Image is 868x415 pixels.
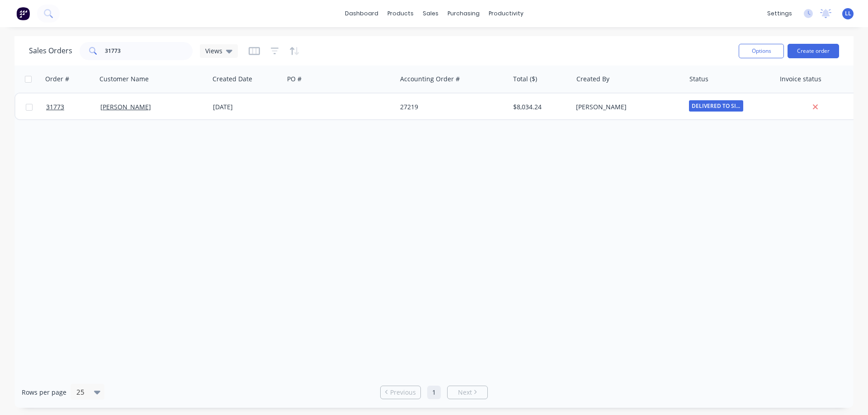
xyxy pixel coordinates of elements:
span: Previous [390,388,416,397]
div: productivity [484,7,528,20]
div: Created By [576,75,609,84]
img: Factory [16,7,30,20]
a: Page 1 is your current page [427,386,441,399]
div: Status [689,75,708,84]
button: Options [739,44,784,58]
div: products [383,7,418,20]
div: 27219 [400,103,500,112]
span: DELIVERED TO SI... [689,100,743,112]
span: Views [205,46,222,56]
ul: Pagination [377,386,491,399]
a: Previous page [381,388,420,397]
div: Created Date [212,75,252,84]
div: sales [418,7,443,20]
h1: Sales Orders [29,47,72,55]
div: [DATE] [213,103,280,112]
div: Invoice status [780,75,821,84]
span: LL [845,9,851,18]
span: Rows per page [22,388,66,397]
div: Order # [45,75,69,84]
div: Accounting Order # [400,75,460,84]
a: dashboard [340,7,383,20]
button: Create order [788,44,839,58]
span: 31773 [46,103,64,112]
div: Customer Name [99,75,149,84]
input: Search... [105,42,193,60]
a: 31773 [46,93,100,121]
div: [PERSON_NAME] [576,103,676,112]
a: [PERSON_NAME] [100,103,151,111]
div: PO # [287,75,302,84]
div: Total ($) [513,75,537,84]
a: Next page [448,388,487,397]
div: purchasing [443,7,484,20]
span: Next [458,388,472,397]
div: settings [763,7,797,20]
div: $8,034.24 [513,103,566,112]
